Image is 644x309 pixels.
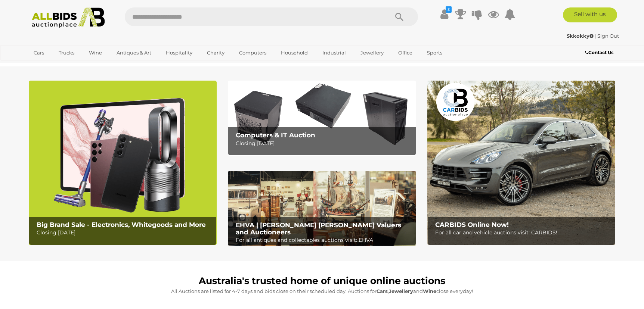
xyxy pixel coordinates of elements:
[228,171,416,246] img: EHVA | Evans Hastings Valuers and Auctioneers
[439,7,450,21] a: $
[234,47,271,59] a: Computers
[585,49,615,57] a: Contact Us
[236,131,315,139] b: Computers & IT Auction
[377,288,388,294] strong: Cars
[37,228,213,237] p: Closing [DATE]
[389,288,413,294] strong: Jewellery
[28,7,109,28] img: Allbids.com.au
[393,47,417,59] a: Office
[54,47,79,59] a: Trucks
[32,276,612,286] h1: Australia's trusted home of unique online auctions
[567,33,594,39] strong: Skkokky
[381,7,418,26] button: Search
[228,171,416,246] a: EHVA | Evans Hastings Valuers and Auctioneers EHVA | [PERSON_NAME] [PERSON_NAME] Valuers and Auct...
[112,47,156,59] a: Antiques & Art
[435,228,611,237] p: For all car and vehicle auctions visit: CARBIDS!
[318,47,351,59] a: Industrial
[427,81,615,245] a: CARBIDS Online Now! CARBIDS Online Now! For all car and vehicle auctions visit: CARBIDS!
[356,47,388,59] a: Jewellery
[29,59,92,71] a: [GEOGRAPHIC_DATA]
[29,81,217,245] a: Big Brand Sale - Electronics, Whitegoods and More Big Brand Sale - Electronics, Whitegoods and Mo...
[563,7,617,22] a: Sell with us
[37,221,206,228] b: Big Brand Sale - Electronics, Whitegoods and More
[236,139,412,148] p: Closing [DATE]
[236,221,401,236] b: EHVA | [PERSON_NAME] [PERSON_NAME] Valuers and Auctioneers
[422,47,447,59] a: Sports
[32,287,612,296] p: All Auctions are listed for 4-7 days and bids close on their scheduled day. Auctions for , and cl...
[84,47,107,59] a: Wine
[423,288,436,294] strong: Wine
[202,47,229,59] a: Charity
[446,6,452,13] i: $
[228,81,416,156] img: Computers & IT Auction
[29,81,217,245] img: Big Brand Sale - Electronics, Whitegoods and More
[597,33,619,39] a: Sign Out
[585,50,613,55] b: Contact Us
[228,81,416,156] a: Computers & IT Auction Computers & IT Auction Closing [DATE]
[435,221,509,228] b: CARBIDS Online Now!
[236,235,412,245] p: For all antiques and collectables auctions visit: EHVA
[427,81,615,245] img: CARBIDS Online Now!
[276,47,313,59] a: Household
[161,47,197,59] a: Hospitality
[567,33,595,39] a: Skkokky
[29,47,49,59] a: Cars
[595,33,596,39] span: |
